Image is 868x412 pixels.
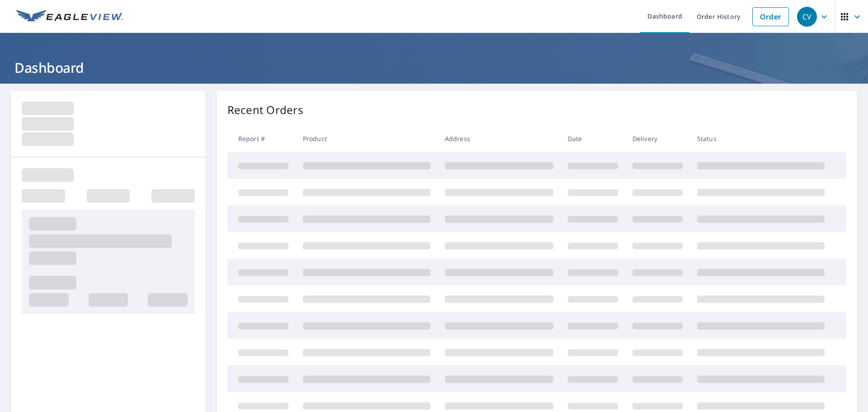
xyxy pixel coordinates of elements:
[227,102,303,118] p: Recent Orders
[752,7,789,26] a: Order
[227,125,296,152] th: Report #
[11,58,857,77] h1: Dashboard
[438,125,561,152] th: Address
[16,10,123,24] img: EV Logo
[561,125,625,152] th: Date
[797,7,817,27] div: CV
[296,125,438,152] th: Product
[690,125,832,152] th: Status
[625,125,690,152] th: Delivery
